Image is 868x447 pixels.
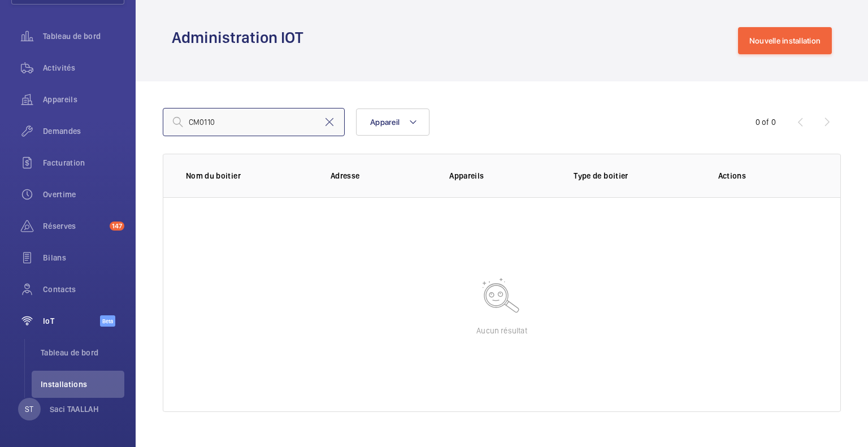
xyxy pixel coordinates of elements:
h1: Administration IOT [172,27,310,48]
span: 147 [110,222,124,231]
span: Appareil [370,118,400,127]
span: IoT [43,315,100,327]
span: Overtime [43,189,124,200]
div: 0 of 0 [756,116,776,128]
a: Nouvelle installation [738,27,832,54]
p: Nom du boitier [186,170,313,181]
p: Type de boitier [574,170,700,181]
span: Installations [41,379,124,390]
input: Numero du Thing [163,108,345,136]
span: Tableau de bord [43,31,124,42]
span: Appareils [43,94,124,105]
span: Réserves [43,220,105,232]
span: Demandes [43,125,124,137]
span: Bilans [43,252,124,263]
p: Adresse [331,170,431,181]
p: Appareils [449,170,555,181]
p: Saci TAALLAH [50,403,99,415]
button: Appareil [356,109,429,136]
span: Facturation [43,157,124,168]
span: Activités [43,62,124,73]
span: Contacts [43,284,124,295]
p: ST [25,403,33,415]
span: Tableau de bord [41,347,124,358]
p: Actions [718,170,818,181]
p: Aucun résultat [476,325,527,336]
span: Beta [100,315,115,327]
